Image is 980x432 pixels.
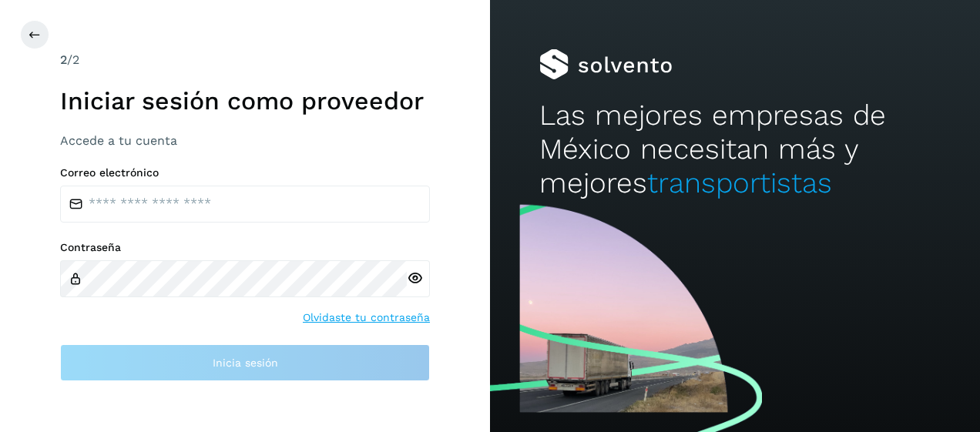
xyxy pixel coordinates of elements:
span: transportistas [647,166,832,199]
label: Correo electrónico [60,166,430,179]
h2: Las mejores empresas de México necesitan más y mejores [539,99,931,201]
a: Olvidaste tu contraseña [303,310,430,326]
div: /2 [60,51,430,69]
span: Inicia sesión [213,357,278,368]
span: 2 [60,52,67,67]
h3: Accede a tu cuenta [60,133,430,148]
h1: Iniciar sesión como proveedor [60,86,430,116]
button: Inicia sesión [60,344,430,381]
label: Contraseña [60,241,430,254]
